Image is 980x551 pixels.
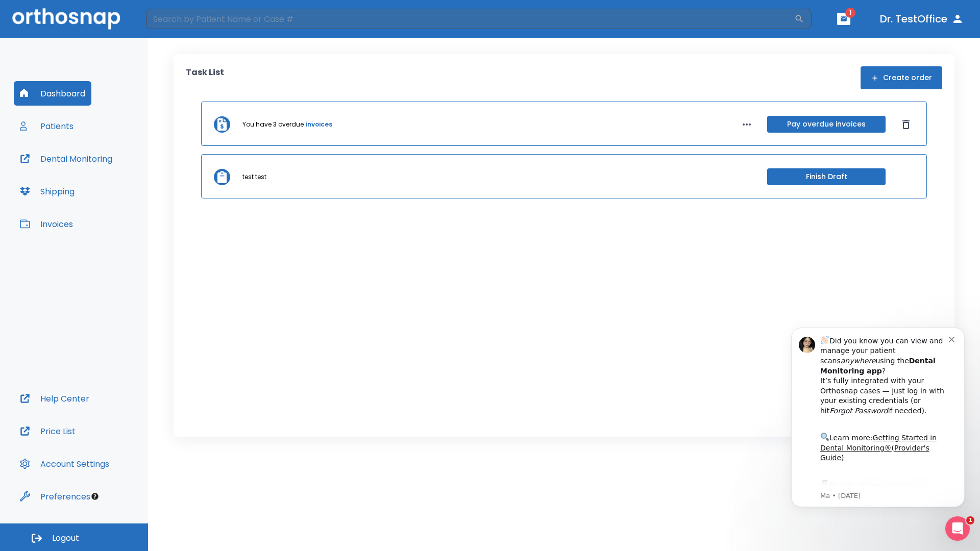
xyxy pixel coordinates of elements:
[14,386,95,411] button: Help Center
[966,516,974,524] span: 1
[14,81,91,106] button: Dashboard
[306,120,332,129] a: invoices
[12,8,120,29] img: Orthosnap
[14,114,80,138] button: Patients
[52,533,79,544] span: Logout
[945,516,970,541] iframe: Intercom live chat
[861,66,942,89] button: Create order
[14,146,118,171] button: Dental Monitoring
[845,8,855,18] span: 1
[242,120,304,129] p: You have 3 overdue
[173,22,181,30] button: Dismiss notification
[14,452,115,476] button: Account Settings
[44,179,173,188] p: Message from Ma, sent 3w ago
[14,179,81,204] button: Shipping
[898,116,914,133] button: Dismiss
[767,168,886,185] button: Finish Draft
[44,169,135,187] a: App Store
[14,484,96,509] button: Preferences
[767,116,886,133] button: Pay overdue invoices
[186,66,224,89] p: Task List
[44,166,173,218] div: Download the app: | ​ Let us know if you need help getting started!
[242,172,266,182] p: test test
[14,419,82,443] button: Price List
[14,212,79,236] button: Invoices
[146,9,794,29] input: Search by Patient Name or Case #
[876,10,968,28] button: Dr. TestOffice
[90,492,100,501] div: Tooltip anchor
[776,312,980,523] iframe: Intercom notifications message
